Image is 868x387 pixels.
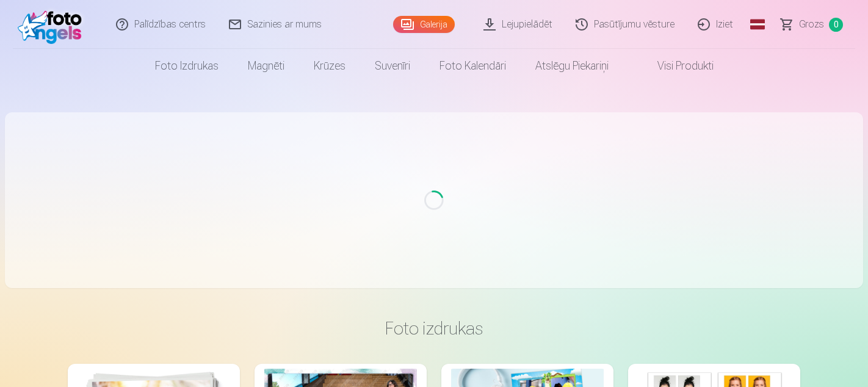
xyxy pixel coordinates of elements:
h3: Foto izdrukas [78,317,790,339]
a: Magnēti [233,49,299,83]
a: Foto izdrukas [140,49,233,83]
a: Suvenīri [360,49,425,83]
img: /fa1 [18,5,88,44]
a: Krūzes [299,49,360,83]
a: Foto kalendāri [425,49,521,83]
span: 0 [829,18,843,32]
a: Galerija [393,16,455,33]
span: Grozs [799,17,824,32]
a: Visi produkti [623,49,728,83]
a: Atslēgu piekariņi [521,49,623,83]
